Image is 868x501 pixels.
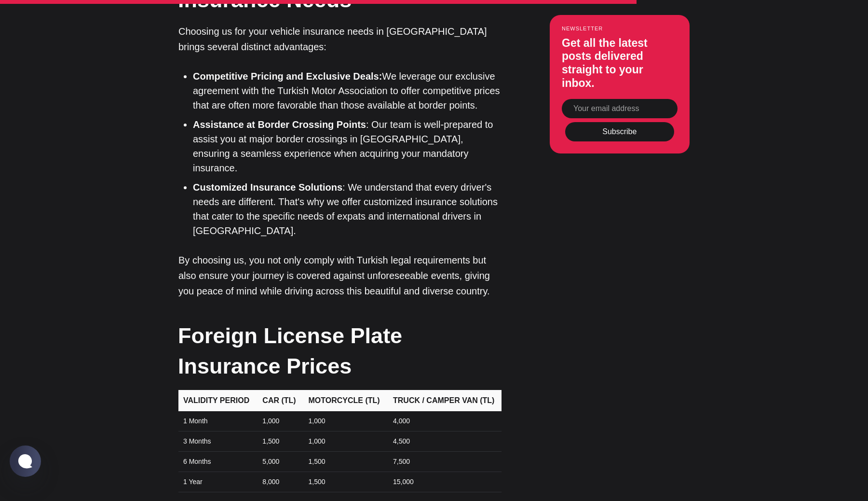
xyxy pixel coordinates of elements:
[178,320,501,381] h2: Foreign License Plate Insurance Prices
[303,390,388,411] th: MOTORCYCLE (TL)
[562,37,678,90] h3: Get all the latest posts delivered straight to your inbox.
[303,472,388,492] td: 1,500
[178,252,502,299] p: By choosing us, you not only comply with Turkish legal requirements but also ensure your journey ...
[178,390,257,411] th: VALIDITY PERIOD
[178,431,257,452] td: 3 Months
[387,472,502,492] td: 15,000
[257,390,302,411] th: CAR (TL)
[257,431,302,452] td: 1,500
[193,119,366,130] strong: Assistance at Border Crossing Points
[303,411,388,431] td: 1,000
[303,431,388,452] td: 1,000
[387,431,502,452] td: 4,500
[193,117,502,175] li: : Our team is well-prepared to assist you at major border crossings in [GEOGRAPHIC_DATA], ensurin...
[257,411,302,431] td: 1,000
[193,180,502,238] li: : We understand that every driver's needs are different. That's why we offer customized insurance...
[178,452,257,472] td: 6 Months
[562,26,678,31] small: Newsletter
[387,390,502,411] th: TRUCK / CAMPER VAN (TL)
[565,123,674,142] button: Subscribe
[303,452,388,472] td: 1,500
[562,99,678,118] input: Your email address
[193,182,342,193] strong: Customized Insurance Solutions
[178,411,257,431] td: 1 Month
[387,411,502,431] td: 4,000
[257,452,302,472] td: 5,000
[257,472,302,492] td: 8,000
[193,71,382,82] strong: Competitive Pricing and Exclusive Deals:
[178,24,502,55] p: Choosing us for your vehicle insurance needs in [GEOGRAPHIC_DATA] brings several distinct advanta...
[193,69,502,112] li: We leverage our exclusive agreement with the Turkish Motor Association to offer competitive price...
[178,472,257,492] td: 1 Year
[387,452,502,472] td: 7,500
